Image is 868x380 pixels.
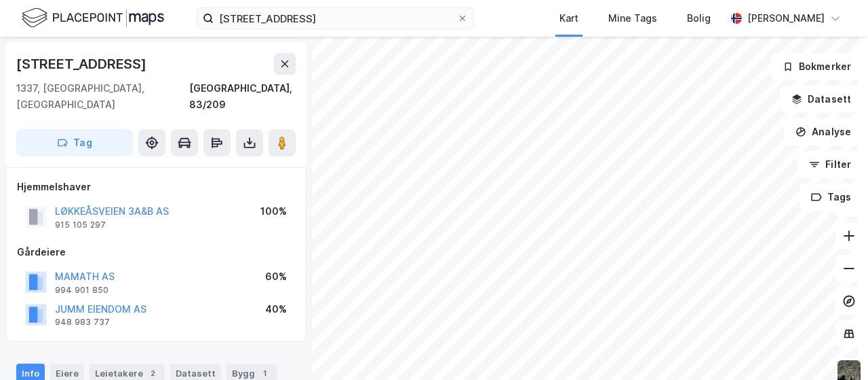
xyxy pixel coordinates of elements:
button: Analyse [784,118,863,145]
div: Mine Tags [608,10,657,27]
button: Filter [797,151,863,178]
div: [GEOGRAPHIC_DATA], 83/209 [189,80,296,113]
div: 60% [265,269,287,285]
div: 100% [260,203,287,220]
button: Bokmerker [771,53,863,80]
div: Kart [559,10,578,27]
div: Gårdeiere [17,244,295,260]
div: Kontrollprogram for chat [800,315,868,380]
div: 1 [258,366,271,380]
div: 948 983 737 [55,317,110,328]
div: 994 901 850 [55,285,108,296]
div: 1337, [GEOGRAPHIC_DATA], [GEOGRAPHIC_DATA] [16,80,189,113]
div: 915 105 297 [55,220,106,230]
div: 2 [146,366,159,380]
img: logo.f888ab2527a4732fd821a326f86c7f29.svg [22,6,164,30]
div: Hjemmelshaver [17,179,295,195]
button: Datasett [780,86,863,113]
button: Tag [16,129,133,156]
button: Tags [800,184,863,211]
div: 40% [265,301,287,317]
iframe: Chat Widget [800,315,868,380]
input: Søk på adresse, matrikkel, gårdeiere, leietakere eller personer [214,8,457,29]
div: Bolig [687,10,711,27]
div: [PERSON_NAME] [747,10,825,27]
div: [STREET_ADDRESS] [16,53,149,75]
